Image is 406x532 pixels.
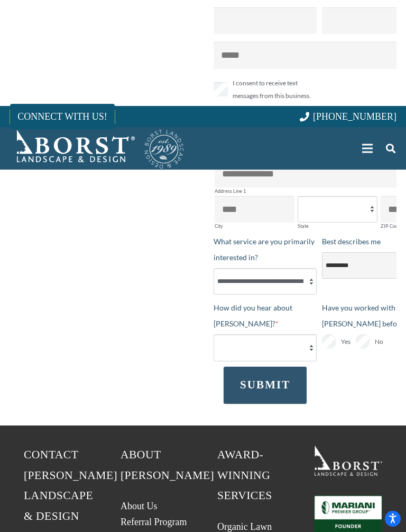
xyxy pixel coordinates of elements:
[121,517,187,527] a: Referral Program
[233,77,317,102] span: I consent to receive text messages from this business.
[24,448,117,523] span: Contact [PERSON_NAME] Landscape & Design
[380,135,401,162] a: Search
[298,224,377,228] label: State
[356,334,370,349] input: No
[375,335,383,348] span: No
[214,237,315,262] span: What service are you primarily interested in?
[322,334,336,349] input: Yes
[322,237,381,246] span: Best describes me
[121,448,214,482] span: About [PERSON_NAME]
[217,448,272,502] span: Award-Winning Services
[214,7,317,34] input: First Name*
[313,111,396,122] span: [PHONE_NUMBER]
[341,335,350,348] span: Yes
[214,268,317,295] select: What service are you primarily interested in?
[121,501,158,511] a: About Us
[214,303,292,328] span: How did you hear about [PERSON_NAME]?
[314,445,382,476] a: 19BorstLandscape_Logo_W
[224,367,307,404] button: SUBMIT
[214,82,228,96] input: I consent to receive text messages from this business.
[355,135,381,162] a: Menu
[215,224,294,228] label: City
[214,334,317,361] select: How did you hear about [PERSON_NAME]?*
[300,111,396,122] a: [PHONE_NUMBER]
[10,104,114,129] a: CONNECT WITH US!
[10,127,185,170] a: Borst-Logo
